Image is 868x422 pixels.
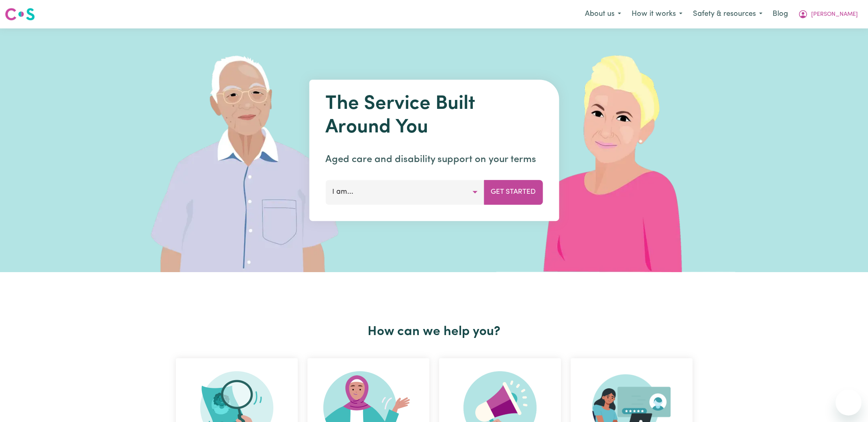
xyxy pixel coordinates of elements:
[5,7,35,22] img: Careseekers logo
[5,5,35,24] a: Careseekers logo
[325,93,543,139] h1: The Service Built Around You
[811,10,858,19] span: [PERSON_NAME]
[626,6,688,23] button: How it works
[688,6,768,23] button: Safety & resources
[793,6,863,23] button: My Account
[580,6,626,23] button: About us
[325,180,484,204] button: I am...
[768,5,793,23] a: Blog
[171,324,697,340] h2: How can we help you?
[484,180,543,204] button: Get Started
[325,152,543,167] p: Aged care and disability support on your terms
[836,390,862,416] iframe: Button to launch messaging window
